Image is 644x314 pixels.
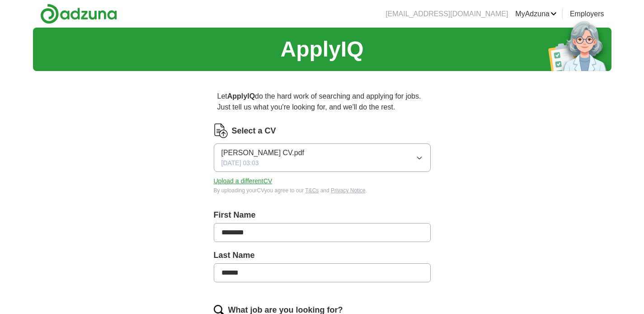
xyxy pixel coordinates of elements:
[214,186,431,195] div: By uploading your CV you agree to our and .
[40,4,117,24] img: Adzuna logo
[280,33,363,66] h1: ApplyIQ
[331,187,366,194] a: Privacy Notice
[515,9,557,19] a: MyAdzuna
[214,176,273,186] button: Upload a differentCV
[227,92,255,100] strong: ApplyIQ
[214,209,431,221] label: First Name
[214,143,431,172] button: [PERSON_NAME] CV.pdf[DATE] 03:03
[214,87,431,116] p: Let do the hard work of searching and applying for jobs. Just tell us what you're looking for, an...
[221,158,259,168] span: [DATE] 03:03
[221,147,304,158] span: [PERSON_NAME] CV.pdf
[214,249,431,262] label: Last Name
[385,9,508,19] li: [EMAIL_ADDRESS][DOMAIN_NAME]
[232,125,276,137] label: Select a CV
[305,187,319,194] a: T&Cs
[570,9,604,19] a: Employers
[214,124,228,138] img: CV Icon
